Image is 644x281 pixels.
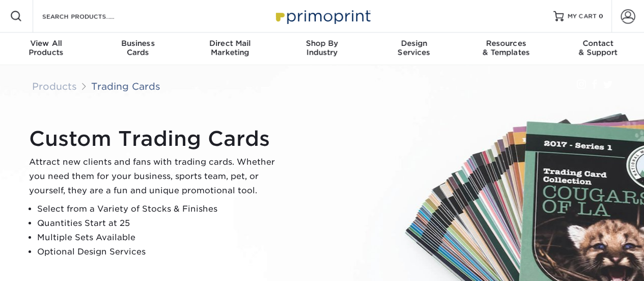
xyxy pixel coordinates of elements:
[37,245,284,259] li: Optional Design Services
[37,216,284,231] li: Quantities Start at 25
[92,33,184,65] a: BusinessCards
[460,33,552,65] a: Resources& Templates
[37,202,284,216] li: Select from a Variety of Stocks & Finishes
[368,39,460,57] div: Services
[568,12,597,21] span: MY CART
[184,39,276,57] div: Marketing
[276,39,368,48] span: Shop By
[368,39,460,48] span: Design
[276,39,368,57] div: Industry
[37,231,284,245] li: Multiple Sets Available
[32,81,77,92] a: Products
[271,5,373,27] img: Primoprint
[276,33,368,65] a: Shop ByIndustry
[91,81,160,92] a: Trading Cards
[552,39,644,57] div: & Support
[460,39,552,48] span: Resources
[184,39,276,48] span: Direct Mail
[552,39,644,48] span: Contact
[599,13,603,20] span: 0
[29,155,284,198] p: Attract new clients and fans with trading cards. Whether you need them for your business, sports ...
[41,10,141,22] input: SEARCH PRODUCTS.....
[552,33,644,65] a: Contact& Support
[92,39,184,48] span: Business
[92,39,184,57] div: Cards
[184,33,276,65] a: Direct MailMarketing
[460,39,552,57] div: & Templates
[368,33,460,65] a: DesignServices
[29,126,284,151] h1: Custom Trading Cards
